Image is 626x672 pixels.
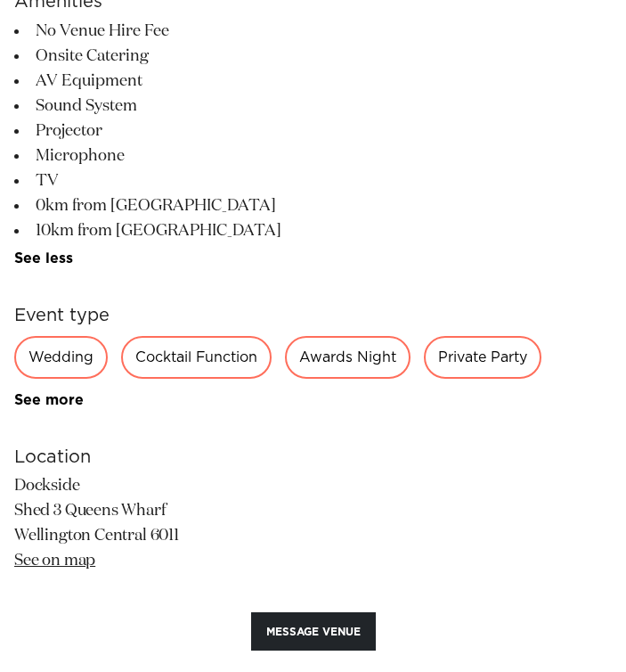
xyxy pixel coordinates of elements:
[14,553,95,569] a: See on map
[14,193,612,218] li: 0km from [GEOGRAPHIC_DATA]
[14,474,612,574] p: Dockside Shed 3 Queens Wharf Wellington Central 6011
[14,119,612,143] li: Projector
[14,218,612,243] li: 10km from [GEOGRAPHIC_DATA]
[424,336,541,379] div: Private Party
[14,94,612,119] li: Sound System
[14,336,108,379] div: Wedding
[121,336,272,379] div: Cocktail Function
[14,143,612,168] li: Microphone
[14,19,612,44] li: No Venue Hire Fee
[14,444,612,471] h6: Location
[285,336,411,379] div: Awards Night
[14,69,612,94] li: AV Equipment
[14,44,612,69] li: Onsite Catering
[251,612,376,651] button: Message Venue
[14,302,612,329] h6: Event type
[14,168,612,193] li: TV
